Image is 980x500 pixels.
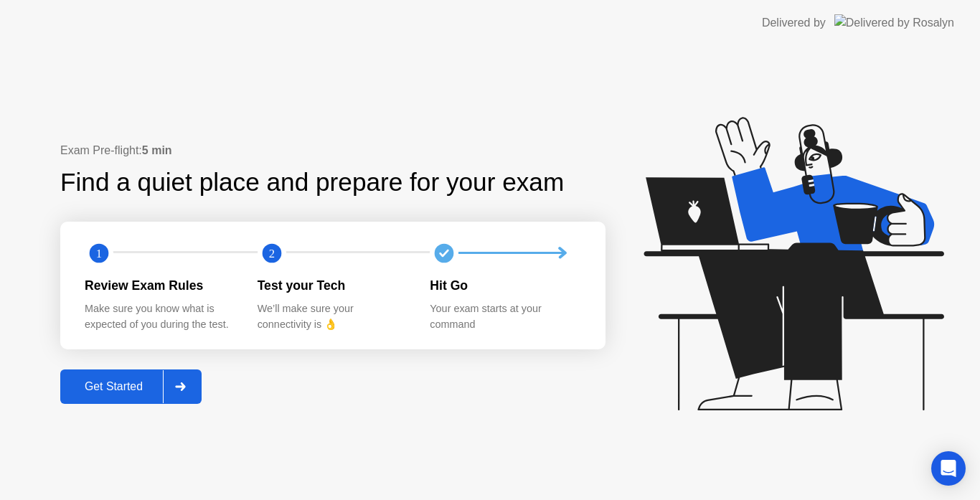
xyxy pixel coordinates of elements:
[96,246,102,260] text: 1
[65,380,163,393] div: Get Started
[269,246,275,260] text: 2
[258,276,407,295] div: Test your Tech
[142,144,172,156] b: 5 min
[834,14,954,31] img: Delivered by Rosalyn
[762,14,826,32] div: Delivered by
[60,142,606,159] div: Exam Pre-flight:
[60,369,202,404] button: Get Started
[60,164,566,202] div: Find a quiet place and prepare for your exam
[430,301,580,332] div: Your exam starts at your command
[430,276,580,295] div: Hit Go
[258,301,407,332] div: We’ll make sure your connectivity is 👌
[85,276,235,295] div: Review Exam Rules
[931,451,966,486] div: Open Intercom Messenger
[85,301,235,332] div: Make sure you know what is expected of you during the test.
